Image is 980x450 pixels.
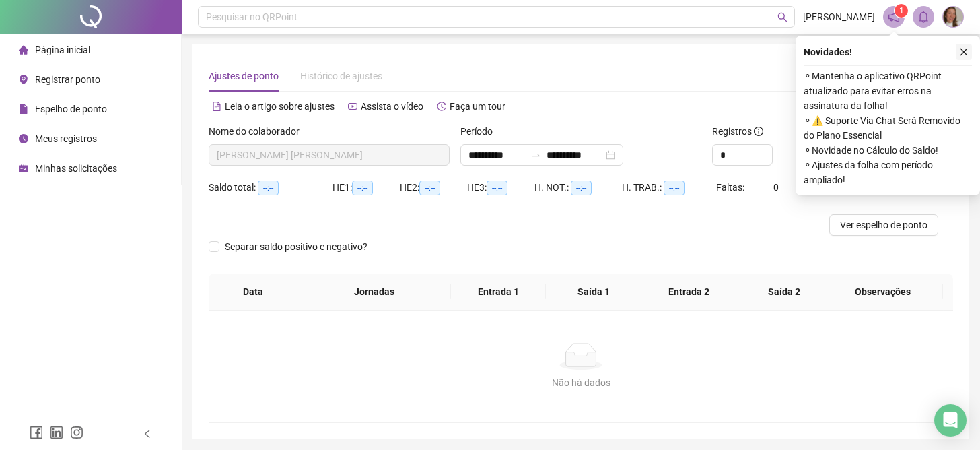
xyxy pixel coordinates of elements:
span: ⚬ Novidade no Cálculo do Saldo! [804,143,972,158]
span: Ajustes de ponto [209,71,279,82]
span: file [19,104,28,114]
span: --:-- [419,181,440,195]
span: LIZETH PAOLA VILLARREAL VELARDE [217,145,442,165]
span: --:-- [487,181,508,195]
span: youtube [348,102,357,111]
th: Data [209,274,297,311]
span: ⚬ Mantenha o aplicativo QRPoint atualizado para evitar erros na assinatura da folha! [804,69,972,113]
span: bell [917,11,930,23]
span: Espelho de ponto [35,104,107,115]
span: instagram [70,426,83,439]
span: ⚬ ⚠️ Suporte Via Chat Será Removido do Plano Essencial [804,113,972,143]
th: Observações [822,274,943,311]
div: Open Intercom Messenger [934,404,967,437]
span: --:-- [664,181,685,195]
th: Entrada 1 [451,274,547,311]
span: to [530,150,541,160]
span: info-circle [754,127,763,136]
label: Período [460,124,501,139]
span: Separar saldo positivo e negativo? [219,239,373,254]
span: Faça um tour [450,101,505,112]
span: swap-right [530,150,541,160]
span: environment [19,75,28,84]
span: 0 [773,182,779,193]
span: Assista o vídeo [361,101,423,112]
div: HE 3: [467,180,534,195]
span: --:-- [258,181,279,195]
span: Leia o artigo sobre ajustes [225,101,335,112]
img: 91063 [943,7,963,27]
sup: 1 [895,4,908,18]
div: Não há dados [225,375,937,390]
th: Jornadas [297,274,451,311]
span: Observações [833,284,932,299]
span: Histórico de ajustes [300,71,382,82]
div: HE 2: [400,180,467,195]
span: Meus registros [35,133,97,144]
div: HE 1: [332,180,400,195]
span: facebook [30,426,43,439]
span: file-text [212,102,221,111]
span: close [959,47,969,57]
span: --:-- [352,181,373,195]
span: Registros [712,124,763,139]
span: Faltas: [716,182,746,193]
span: 1 [899,6,904,15]
span: linkedin [50,426,63,439]
th: Saída 2 [736,274,832,311]
span: Minhas solicitações [35,163,117,174]
span: home [19,45,28,55]
span: Ver espelho de ponto [840,218,928,232]
button: Ver espelho de ponto [829,214,938,236]
label: Nome do colaborador [209,124,308,139]
span: history [437,102,446,111]
span: Novidades ! [804,44,852,59]
span: search [777,12,788,22]
span: ⚬ Ajustes da folha com período ampliado! [804,158,972,187]
div: Saldo total: [209,180,332,195]
span: notification [888,11,900,23]
div: H. TRAB.: [622,180,716,195]
div: H. NOT.: [534,180,622,195]
span: clock-circle [19,134,28,143]
span: --:-- [571,181,592,195]
span: left [143,429,152,439]
th: Saída 1 [546,274,641,311]
span: [PERSON_NAME] [803,9,875,24]
span: Registrar ponto [35,74,100,85]
th: Entrada 2 [641,274,737,311]
span: schedule [19,164,28,173]
span: Página inicial [35,44,90,55]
